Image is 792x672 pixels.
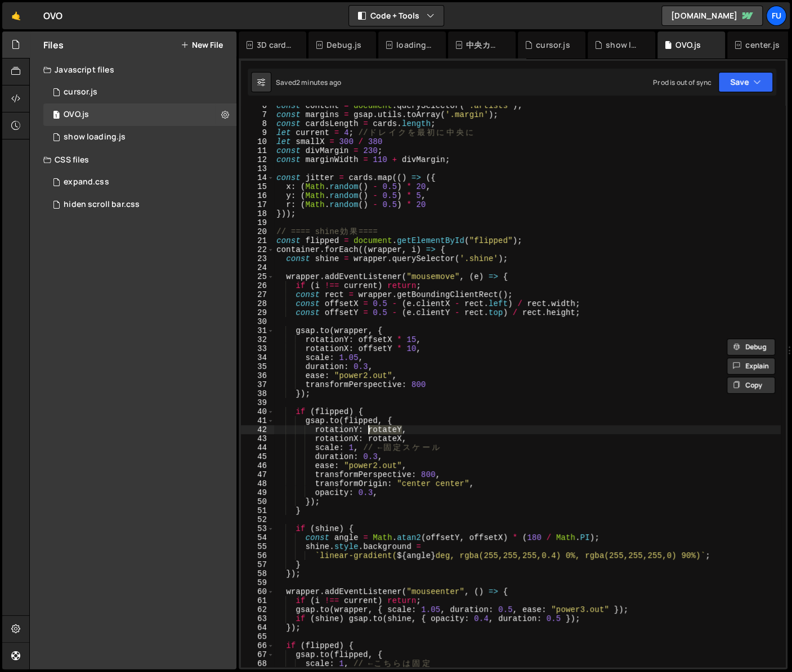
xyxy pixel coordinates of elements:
[241,479,274,488] div: 48
[64,200,140,210] div: hiden scroll bar.css
[241,443,274,452] div: 44
[2,2,30,29] a: 🤙
[53,111,60,120] span: 1
[241,551,274,560] div: 56
[241,317,274,326] div: 30
[64,177,109,187] div: expand.css
[241,155,274,164] div: 12
[727,339,775,355] button: Debug
[241,335,274,344] div: 32
[241,416,274,425] div: 41
[241,137,274,146] div: 10
[675,39,701,51] div: OVO.js
[241,452,274,461] div: 45
[466,39,502,51] div: 中央カードゆらゆら.js
[241,245,274,254] div: 22
[241,308,274,317] div: 29
[241,407,274,416] div: 40
[326,39,361,51] div: Debug.js
[241,380,274,389] div: 37
[241,605,274,614] div: 62
[241,146,274,155] div: 11
[257,39,293,51] div: 3D card.js
[241,533,274,542] div: 54
[396,39,432,51] div: loadingPage.js
[241,326,274,335] div: 31
[241,254,274,263] div: 23
[241,569,274,578] div: 58
[727,377,775,394] button: Copy
[241,236,274,245] div: 21
[766,6,786,26] a: Fu
[606,39,642,51] div: show loading.js
[43,126,240,148] div: 17267/48011.js
[30,58,236,81] div: Javascript files
[64,132,126,142] div: show loading.js
[241,263,274,272] div: 24
[241,110,274,119] div: 7
[241,218,274,227] div: 19
[241,632,274,641] div: 65
[241,578,274,587] div: 59
[241,209,274,218] div: 18
[718,72,773,92] button: Save
[43,39,64,51] h2: Files
[241,101,274,110] div: 6
[276,78,341,87] div: Saved
[43,103,240,126] div: OVO.js
[241,425,274,434] div: 42
[241,461,274,470] div: 46
[241,272,274,281] div: 25
[536,39,570,51] div: cursor.js
[241,506,274,515] div: 51
[241,515,274,524] div: 52
[241,434,274,443] div: 43
[241,641,274,650] div: 66
[30,148,236,171] div: CSS files
[64,110,89,120] div: OVO.js
[181,40,223,49] button: New File
[241,353,274,362] div: 34
[241,119,274,128] div: 8
[241,371,274,380] div: 36
[661,6,763,26] a: [DOMAIN_NAME]
[64,87,97,97] div: cursor.js
[241,281,274,290] div: 26
[241,587,274,596] div: 60
[241,650,274,659] div: 67
[745,39,779,51] div: center.js
[43,9,62,22] div: OVO
[241,173,274,182] div: 14
[241,344,274,353] div: 33
[241,362,274,371] div: 35
[241,614,274,623] div: 63
[241,659,274,668] div: 68
[241,596,274,605] div: 61
[241,398,274,407] div: 39
[241,560,274,569] div: 57
[241,623,274,632] div: 64
[241,470,274,479] div: 47
[43,193,240,216] div: 17267/47816.css
[241,524,274,533] div: 53
[241,182,274,191] div: 15
[653,78,712,87] div: Prod is out of sync
[241,128,274,137] div: 9
[241,299,274,308] div: 28
[241,488,274,497] div: 49
[241,164,274,173] div: 13
[349,6,444,26] button: Code + Tools
[241,191,274,200] div: 16
[241,542,274,551] div: 55
[241,497,274,506] div: 50
[727,358,775,375] button: Explain
[43,171,240,193] div: 17267/47820.css
[241,200,274,209] div: 17
[241,227,274,236] div: 20
[296,78,341,87] div: 2 minutes ago
[43,81,240,103] div: 17267/48012.js
[241,290,274,299] div: 27
[241,389,274,398] div: 38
